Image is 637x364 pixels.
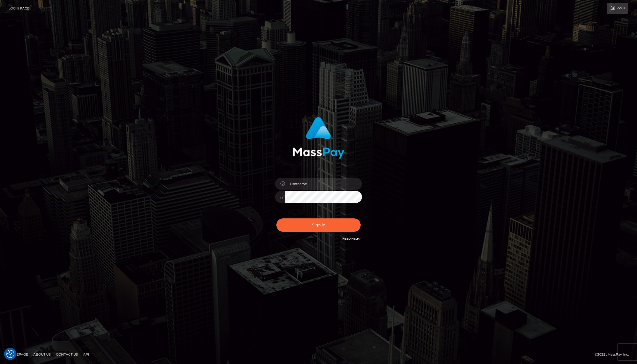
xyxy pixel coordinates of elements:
a: Contact Us [54,350,80,359]
img: MassPay Login [293,117,344,159]
a: Login Page [8,3,29,14]
div: © 2025 , MassPay Inc. [595,352,633,357]
button: Sign in [276,218,361,232]
img: Revisit consent button [6,350,14,358]
a: Need Help? [342,237,361,240]
a: Login [607,3,628,14]
a: API [81,350,91,359]
a: Homepage [6,350,30,359]
input: Username... [285,178,362,190]
button: Consent Preferences [6,350,14,358]
a: About Us [31,350,53,359]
